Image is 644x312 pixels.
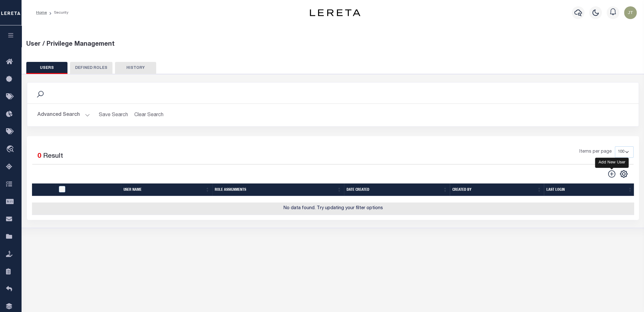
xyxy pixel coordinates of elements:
th: Last Login: activate to sort column ascending [544,183,635,196]
span: 0 [37,153,41,160]
th: Created By: activate to sort column ascending [450,183,544,196]
span: Items per page [579,149,612,156]
img: logo-dark.svg [310,9,360,16]
th: Role Assignments: activate to sort column ascending [212,183,344,196]
li: Security [47,10,68,16]
button: DEFINED ROLES [70,62,112,74]
th: Date Created: activate to sort column ascending [344,183,450,196]
button: Save Search [95,109,132,121]
div: Add New User [595,158,628,168]
i: travel_explore [6,145,16,154]
button: USERS [26,62,67,74]
div: User / Privilege Management [26,40,640,49]
button: Advanced Search [37,109,90,121]
img: svg+xml;base64,PHN2ZyB4bWxucz0iaHR0cDovL3d3dy53My5vcmcvMjAwMC9zdmciIHBvaW50ZXItZXZlbnRzPSJub25lIi... [624,6,637,19]
button: HISTORY [115,62,156,74]
th: UserID [55,183,121,196]
td: No data found. Try updating your filter options [32,202,635,215]
label: Result [43,151,63,162]
button: Clear Search [132,109,166,121]
a: Home [36,11,47,15]
th: User Name: activate to sort column ascending [121,183,212,196]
